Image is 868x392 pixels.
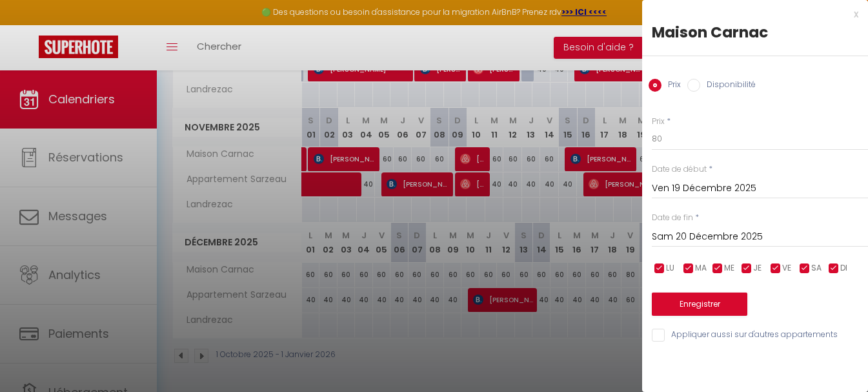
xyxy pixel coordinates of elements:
label: Prix [652,116,665,128]
span: ME [724,262,734,274]
label: Date de début [652,163,707,176]
div: Maison Carnac [652,22,858,43]
label: Disponibilité [700,79,756,93]
span: MA [695,262,707,274]
span: JE [753,262,762,274]
button: Enregistrer [652,293,747,316]
span: DI [840,262,847,274]
label: Date de fin [652,212,693,224]
span: VE [782,262,791,274]
div: x [642,6,858,22]
label: Prix [661,79,681,93]
span: SA [811,262,822,274]
span: LU [666,262,674,274]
